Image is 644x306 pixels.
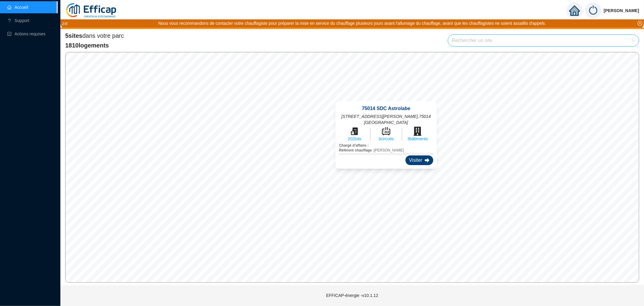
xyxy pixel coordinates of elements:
[339,113,433,125] span: [STREET_ADDRESS][PERSON_NAME] , 75014 [GEOGRAPHIC_DATA]
[362,105,410,112] span: 75014 SDC Astrolabe
[339,143,369,148] span: Chargé d'affaire :
[339,148,374,152] span: Référent chauffage :
[326,293,378,298] span: EFFICAP-énergie - v10.1.12
[569,5,580,16] span: home
[339,148,433,153] span: [PERSON_NAME]
[585,2,601,19] img: power
[65,32,82,39] span: 5 sites
[378,136,394,142] span: 3 circuits
[158,20,546,27] div: Nous vous recommandons de contacter votre chauffagiste pour préparer la mise en service du chauff...
[638,21,642,26] span: close-circle
[348,136,361,142] span: 202 lots
[7,5,28,10] a: homeAccueil
[65,31,124,40] span: dans votre parc
[62,21,67,26] i: 2 / 3
[14,31,46,36] span: Actions requises
[7,18,29,23] a: questionSupport
[405,155,433,165] div: Visiter
[66,52,639,282] canvas: Map
[7,32,11,36] span: check-square
[406,136,429,142] span: 3 bâtiments
[604,1,639,20] span: [PERSON_NAME]
[65,41,124,50] span: 1810 logements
